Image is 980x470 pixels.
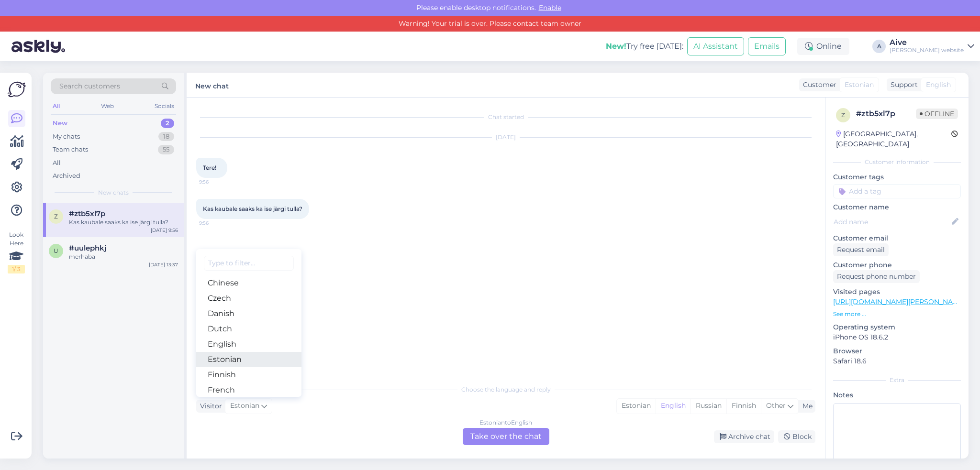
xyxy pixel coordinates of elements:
[726,399,761,413] div: Finnish
[887,80,918,90] div: Support
[69,252,178,261] div: merhaba
[196,306,301,321] a: Danish
[833,390,961,400] p: Notes
[890,39,974,54] a: Aive[PERSON_NAME] website
[833,376,961,384] div: Extra
[53,171,80,181] div: Archived
[836,129,951,149] div: [GEOGRAPHIC_DATA], [GEOGRAPHIC_DATA]
[833,270,920,283] div: Request phone number
[196,385,815,394] div: Choose the language and reply
[656,399,690,413] div: English
[833,346,961,356] p: Browser
[196,321,301,337] a: Dutch
[833,202,961,212] p: Customer name
[196,383,301,398] a: French
[833,260,961,270] p: Customer phone
[196,113,815,121] div: Chat started
[926,80,951,90] span: English
[799,80,836,90] div: Customer
[833,184,961,198] input: Add a tag
[833,172,961,182] p: Customer tags
[196,401,222,411] div: Visitor
[606,41,683,52] div: Try free [DATE]:
[199,178,235,186] span: 9:56
[799,401,813,411] div: Me
[8,265,25,273] div: 1 / 3
[153,100,176,112] div: Socials
[53,158,61,168] div: All
[833,287,961,297] p: Visited pages
[845,80,874,90] span: Estonian
[872,40,886,53] div: A
[714,430,774,443] div: Archive chat
[69,218,178,227] div: Kas kaubale saaks ka ise järgi tulla?
[606,42,626,51] b: New!
[778,430,815,443] div: Block
[98,188,129,197] span: New chats
[54,213,58,220] span: z
[617,399,656,413] div: Estonian
[841,111,845,119] span: z
[797,38,849,55] div: Online
[51,100,62,112] div: All
[833,356,961,366] p: Safari 18.6
[833,310,961,318] p: See more ...
[230,401,259,411] span: Estonian
[196,352,301,367] a: Estonian
[687,37,744,55] button: AI Assistant
[833,233,961,243] p: Customer email
[151,227,178,234] div: [DATE] 9:56
[833,158,961,166] div: Customer information
[196,337,301,352] a: English
[149,261,178,268] div: [DATE] 13:37
[479,418,532,427] div: Estonian to English
[833,243,889,256] div: Request email
[203,205,302,212] span: Kas kaubale saaks ka ise järgi tulla?
[196,291,301,306] a: Czech
[833,332,961,342] p: iPhone OS 18.6.2
[158,132,174,142] div: 18
[766,401,786,410] span: Other
[99,100,116,112] div: Web
[748,37,786,55] button: Emails
[203,164,216,171] span: Tere!
[833,297,965,306] a: [URL][DOMAIN_NAME][PERSON_NAME]
[195,78,229,91] label: New chat
[204,256,294,271] input: Type to filter...
[833,322,961,332] p: Operating system
[69,244,106,252] span: #uulephkj
[199,219,235,227] span: 9:56
[690,399,726,413] div: Russian
[916,109,958,119] span: Offline
[463,428,549,445] div: Take over the chat
[536,3,564,12] span: Enable
[161,119,174,128] div: 2
[69,209,105,218] span: #ztb5xl7p
[196,133,815,142] div: [DATE]
[196,367,301,383] a: Finnish
[53,132,80,142] div: My chats
[8,80,26,98] img: Askly Logo
[59,81,120,91] span: Search customers
[834,217,950,227] input: Add name
[196,275,301,291] a: Chinese
[8,230,25,273] div: Look Here
[53,119,67,128] div: New
[856,108,916,120] div: # ztb5xl7p
[53,145,88,154] div: Team chats
[890,39,964,46] div: Aive
[890,46,964,54] div: [PERSON_NAME] website
[158,145,174,154] div: 55
[54,247,58,254] span: u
